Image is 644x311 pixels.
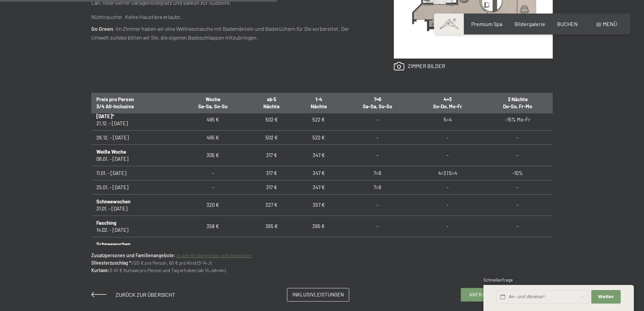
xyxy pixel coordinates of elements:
[483,109,553,130] td: -15% Mo-Fr
[91,145,177,166] td: 06.01. - [DATE]
[91,267,110,273] strong: Kurtaxe:
[469,291,495,298] span: Anfragen
[177,180,248,194] td: -
[295,109,342,130] td: 522 €
[413,237,483,258] td: -
[471,21,502,27] a: Premium Spa
[603,21,617,27] span: Menü
[96,149,126,155] b: Weiße Woche
[342,145,413,166] td: -
[342,92,413,113] th: 7=6
[483,145,553,166] td: -
[91,13,367,21] p: Nichtraucher. Keine Haustiere erlaubt.
[177,237,248,258] td: 315 €
[287,288,349,301] a: Inklusivleistungen
[248,216,295,237] td: 365 €
[177,92,248,113] th: Woche
[96,113,114,119] b: [DATE]*
[248,180,295,194] td: 317 €
[91,291,175,298] a: Zurück zur Übersicht
[177,145,248,166] td: 305 €
[248,92,295,113] th: ab 5
[342,237,413,258] td: -
[248,130,295,145] td: 502 €
[198,103,228,109] span: Sa-Sa, So-So
[483,92,553,113] th: 3 Nächte
[248,194,295,216] td: 327 €
[91,237,177,258] td: 22.02. - [DATE]
[263,103,280,109] span: Nächte
[295,145,342,166] td: 347 €
[413,92,483,113] th: 4=3
[295,216,342,237] td: 395 €
[295,194,342,216] td: 357 €
[413,180,483,194] td: -
[96,96,134,102] span: Preis pro Person
[116,291,175,298] span: Zurück zur Übersicht
[96,220,116,226] b: Fasching
[483,237,553,258] td: -
[91,194,177,216] td: 31.01. - [DATE]
[342,194,413,216] td: -
[91,260,133,266] strong: Silvesterzuschlag *:
[483,166,553,180] td: -10%
[483,277,513,283] span: Schnellanfrage
[342,130,413,145] td: -
[598,294,614,300] span: Weiter
[413,130,483,145] td: -
[483,194,553,216] td: -
[91,24,367,42] p: : Im Zimmer haben wir eine Wellnesstasche mit Bademänteln und Badetüchern für Sie vorbereitet. De...
[177,216,248,237] td: 358 €
[91,216,177,237] td: 14.02. - [DATE]
[461,288,503,301] a: Anfragen
[292,291,344,298] span: Inklusivleistungen
[91,130,177,145] td: 26.12. - [DATE]
[295,92,342,113] th: 1-4
[413,216,483,237] td: -
[483,180,553,194] td: -
[248,237,295,258] td: 322 €
[248,166,295,180] td: 317 €
[91,25,113,32] strong: Go Green
[483,130,553,145] td: -
[91,252,175,258] strong: Zusatzpersonen und Familienangebote:
[96,241,130,247] b: Schneewochen
[91,252,553,274] p: 120 € pro Person, 60 € pro Kind (3-14 J) 3,40 € Kurtaxe pro Person und Tag erhoben (ab 14 Jahren)
[177,166,248,180] td: -
[295,166,342,180] td: 347 €
[295,180,342,194] td: 347 €
[295,130,342,145] td: 522 €
[177,130,248,145] td: 495 €
[591,290,620,304] button: Weiter
[433,103,462,109] span: So-Do, Mo-Fr
[342,166,413,180] td: 7=6
[342,180,413,194] td: 7=6
[413,194,483,216] td: -
[177,109,248,130] td: 495 €
[515,21,545,27] a: Bildergalerie
[363,103,392,109] span: Sa-Sa, So-So
[295,237,342,258] td: 352 €
[91,180,177,194] td: 25.01. - [DATE]
[177,194,248,216] td: 320 €
[96,198,130,204] b: Schneewochen
[248,145,295,166] td: 317 €
[342,216,413,237] td: -
[342,109,413,130] td: -
[248,109,295,130] td: 502 €
[557,21,578,27] a: BUCHEN
[176,252,252,258] a: zu den Kinderpreisen und Angeboten
[311,103,327,109] span: Nächte
[413,166,483,180] td: 4=3 | 5=4
[413,109,483,130] td: 5=4
[483,216,553,237] td: -
[413,145,483,166] td: -
[503,103,532,109] span: Do-So, Fr-Mo
[91,166,177,180] td: 11.01. - [DATE]
[91,109,177,130] td: 21.12. - [DATE]
[96,103,134,109] span: 3/4 All-Inclusive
